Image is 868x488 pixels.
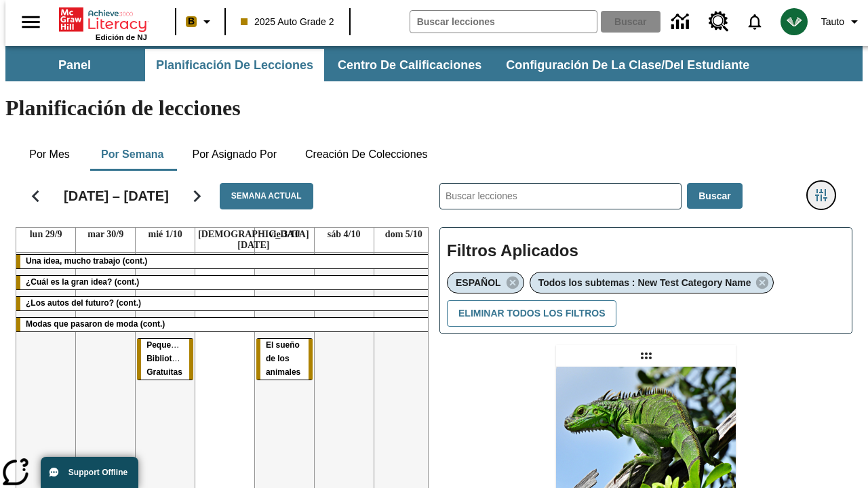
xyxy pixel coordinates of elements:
[687,183,742,209] button: Buscar
[447,300,616,327] button: Eliminar todos los filtros
[59,6,147,33] a: Portada
[27,228,65,241] a: 29 de septiembre de 2025
[90,138,174,171] button: Por semana
[7,49,142,81] button: Panel
[146,340,190,377] span: Pequeñas Bibliotecas Gratuitas
[64,188,169,204] h2: [DATE] – [DATE]
[241,15,334,29] span: 2025 Auto Grade 2
[808,182,835,209] button: Menú lateral de filtros
[59,5,147,41] div: Portada
[325,228,363,241] a: 4 de octubre de 2025
[816,9,868,34] button: Perfil/Configuración
[506,58,749,73] span: Configuración de la clase/del estudiante
[146,228,185,241] a: 1 de octubre de 2025
[156,58,313,73] span: Planificación de lecciones
[85,228,126,241] a: 30 de septiembre de 2025
[195,228,312,252] a: 2 de octubre de 2025
[781,8,808,35] img: avatar image
[772,4,816,39] button: Escoja un nuevo avatar
[456,277,501,288] span: ESPAÑOL
[16,318,433,331] div: Modas que pasaron de moda (cont.)
[26,298,141,308] span: ¿Los autos del futuro? (cont.)
[96,33,147,41] span: Edición de NJ
[663,3,701,41] a: Centro de información
[266,340,300,377] span: El sueño de los animales
[447,235,845,268] h2: Filtros Aplicados
[5,49,762,81] div: Subbarra de navegación
[16,255,433,268] div: Una idea, mucho trabajo (cont.)
[382,228,425,241] a: 5 de octubre de 2025
[137,339,193,380] div: Pequeñas Bibliotecas Gratuitas
[181,138,288,171] button: Por asignado por
[256,339,313,380] div: El sueño de los animales
[188,13,195,30] span: B
[11,2,51,42] button: Abrir el menú lateral
[16,297,433,310] div: ¿Los autos del futuro? (cont.)
[410,11,597,33] input: Buscar campo
[635,345,657,367] div: Lección arrastrable: Lluvia de iguanas
[327,49,492,81] button: Centro de calificaciones
[5,96,863,121] h1: Planificación de lecciones
[16,276,433,289] div: ¿Cuál es la gran idea? (cont.)
[338,58,481,73] span: Centro de calificaciones
[440,184,681,209] input: Buscar lecciones
[18,179,53,213] button: Regresar
[495,49,760,81] button: Configuración de la clase/del estudiante
[737,4,772,39] a: Notificaciones
[26,256,147,266] span: Una idea, mucho trabajo (cont.)
[16,138,83,171] button: Por mes
[439,227,852,334] div: Filtros Aplicados
[26,277,139,287] span: ¿Cuál es la gran idea? (cont.)
[5,46,863,81] div: Subbarra de navegación
[530,272,774,293] div: Eliminar Todos los subtemas : New Test Category Name el ítem seleccionado del filtro
[145,49,324,81] button: Planificación de lecciones
[68,468,127,477] span: Support Offline
[26,319,165,329] span: Modas que pasaron de moda (cont.)
[220,183,313,209] button: Semana actual
[821,15,844,29] span: Tauto
[267,228,303,241] a: 3 de octubre de 2025
[41,457,138,488] button: Support Offline
[58,58,91,73] span: Panel
[538,277,751,288] span: Todos los subtemas : New Test Category Name
[180,179,214,213] button: Seguir
[180,9,220,34] button: Boost El color de la clase es anaranjado claro. Cambiar el color de la clase.
[701,3,737,40] a: Centro de recursos, Se abrirá en una pestaña nueva.
[294,138,439,171] button: Creación de colecciones
[447,272,524,293] div: Eliminar ESPAÑOL el ítem seleccionado del filtro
